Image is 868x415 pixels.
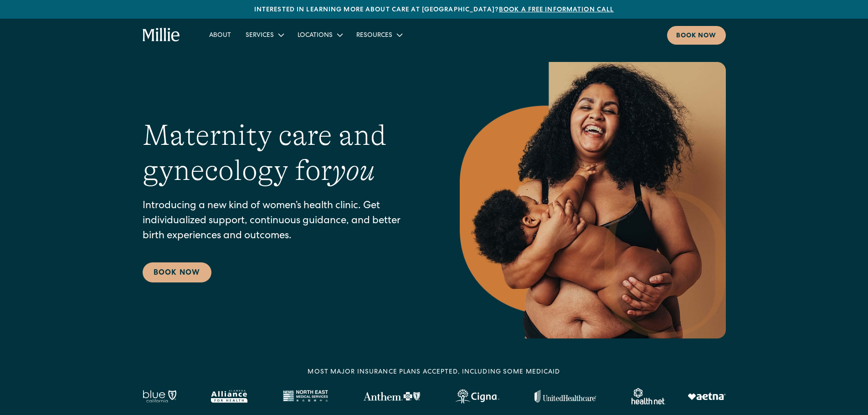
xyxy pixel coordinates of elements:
div: MOST MAJOR INSURANCE PLANS ACCEPTED, INCLUDING some MEDICAID [308,368,560,377]
div: Services [246,31,274,41]
a: Book now [667,26,726,45]
img: North East Medical Services logo [282,390,328,403]
div: Services [238,27,290,42]
img: Blue California logo [143,390,176,403]
img: United Healthcare logo [534,390,596,403]
a: home [143,28,180,42]
a: Book a free information call [499,7,614,13]
p: Introducing a new kind of women’s health clinic. Get individualized support, continuous guidance,... [143,199,423,244]
a: Book Now [143,262,211,282]
em: you [332,154,375,187]
div: Locations [298,31,333,41]
img: Anthem Logo [363,392,420,401]
div: Resources [349,27,409,42]
div: Resources [356,31,392,41]
img: Alameda Alliance logo [211,390,247,403]
div: Book now [676,31,717,41]
img: Smiling mother with her baby in arms, celebrating body positivity and the nurturing bond of postp... [460,62,726,338]
div: Locations [290,27,349,42]
h1: Maternity care and gynecology for [143,118,423,188]
img: Cigna logo [455,389,499,404]
img: Aetna logo [688,393,726,400]
img: Healthnet logo [632,388,666,405]
a: About [202,27,238,42]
